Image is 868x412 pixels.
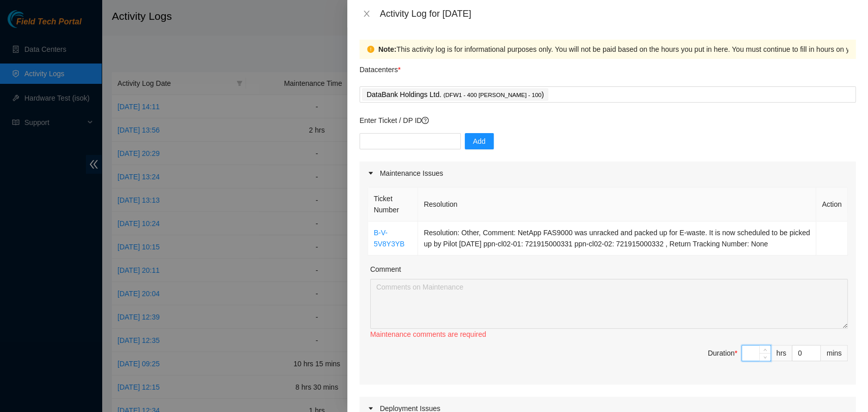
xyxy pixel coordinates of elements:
span: Increase Value [759,345,770,353]
div: hrs [771,345,792,361]
span: Decrease Value [759,353,770,361]
span: ( DFW1 - 400 [PERSON_NAME] - 100 [443,92,542,98]
div: mins [821,345,848,361]
span: exclamation-circle [367,46,374,53]
label: Comment [370,264,401,275]
button: Add [465,133,494,149]
a: B-V-5V8Y3YB [374,229,405,248]
div: Maintenance Issues [360,162,856,185]
textarea: Comment [370,279,848,329]
strong: Note: [378,44,397,55]
span: caret-right [368,170,374,176]
span: caret-right [368,405,374,411]
div: Duration [708,347,737,359]
th: Ticket Number [368,187,418,221]
td: Resolution: Other, Comment: NetApp FAS9000 was unracked and packed up for E-waste. It is now sche... [418,221,816,256]
p: Enter Ticket / DP ID [360,115,856,126]
div: Activity Log for [DATE] [380,8,856,19]
p: Datacenters [360,59,401,75]
th: Resolution [418,187,816,221]
p: DataBank Holdings Ltd. ) [367,89,544,101]
div: Maintenance comments are required [370,329,848,340]
span: close [363,10,371,18]
span: up [762,347,768,353]
span: down [762,354,768,360]
th: Action [816,187,848,221]
span: question-circle [422,117,429,124]
span: Add [473,136,486,147]
button: Close [360,9,374,19]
